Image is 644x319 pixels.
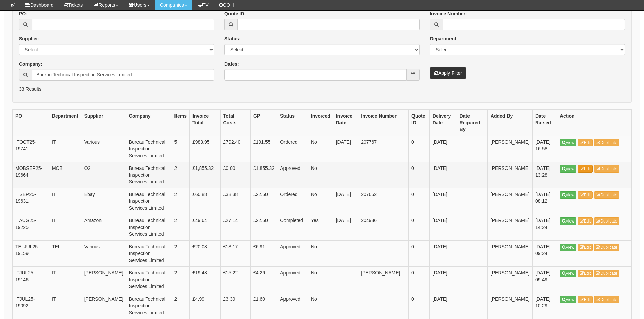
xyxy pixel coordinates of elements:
[358,188,409,214] td: 207652
[532,293,557,319] td: [DATE] 10:29
[487,110,532,136] th: Added By
[308,267,333,293] td: No
[409,267,430,293] td: 0
[333,110,358,136] th: Invoice Date
[578,139,593,146] a: Edit
[224,60,239,67] label: Dates:
[220,162,250,188] td: £0.00
[220,214,250,241] td: £27.14
[13,110,49,136] th: PO
[190,214,221,241] td: £49.64
[81,214,126,241] td: Amazon
[250,162,277,188] td: £1,855.32
[19,86,625,92] p: 33 Results
[13,136,49,162] td: ITOCT25-19741
[560,270,576,277] a: View
[333,214,358,241] td: [DATE]
[49,214,81,241] td: IT
[126,188,171,214] td: Bureau Technical Inspection Services Limited
[409,293,430,319] td: 0
[409,188,430,214] td: 0
[578,191,593,199] a: Edit
[81,136,126,162] td: Various
[487,241,532,267] td: [PERSON_NAME]
[49,110,81,136] th: Department
[13,162,49,188] td: MOBSEP25-19664
[430,67,466,79] button: Apply Filter
[429,162,457,188] td: [DATE]
[308,241,333,267] td: No
[19,10,27,17] label: PO:
[224,10,246,17] label: Quote ID:
[126,214,171,241] td: Bureau Technical Inspection Services Limited
[358,214,409,241] td: 204986
[190,136,221,162] td: £983.95
[19,35,40,42] label: Supplier:
[277,267,308,293] td: Approved
[594,244,619,251] a: Duplicate
[560,139,576,146] a: View
[487,162,532,188] td: [PERSON_NAME]
[277,241,308,267] td: Approved
[190,293,221,319] td: £4.99
[557,110,632,136] th: Action
[81,241,126,267] td: Various
[250,293,277,319] td: £1.60
[190,241,221,267] td: £20.08
[277,162,308,188] td: Approved
[333,188,358,214] td: [DATE]
[277,136,308,162] td: Ordered
[560,217,576,225] a: View
[171,293,190,319] td: 2
[429,267,457,293] td: [DATE]
[594,217,619,225] a: Duplicate
[409,241,430,267] td: 0
[578,217,593,225] a: Edit
[277,110,308,136] th: Status
[13,188,49,214] td: ITSEP25-19631
[430,10,467,17] label: Invoice Number:
[487,188,532,214] td: [PERSON_NAME]
[250,241,277,267] td: £6.91
[190,110,221,136] th: Invoice Total
[49,188,81,214] td: IT
[171,267,190,293] td: 2
[81,293,126,319] td: [PERSON_NAME]
[532,162,557,188] td: [DATE] 13:28
[429,214,457,241] td: [DATE]
[457,110,487,136] th: Date Required By
[578,165,593,173] a: Edit
[126,136,171,162] td: Bureau Technical Inspection Services Limited
[560,244,576,251] a: View
[126,267,171,293] td: Bureau Technical Inspection Services Limited
[171,110,190,136] th: Items
[532,214,557,241] td: [DATE] 14:24
[49,241,81,267] td: TEL
[220,188,250,214] td: £38.38
[308,162,333,188] td: No
[277,188,308,214] td: Ordered
[81,110,126,136] th: Supplier
[487,136,532,162] td: [PERSON_NAME]
[358,136,409,162] td: 207767
[487,267,532,293] td: [PERSON_NAME]
[308,214,333,241] td: Yes
[409,214,430,241] td: 0
[13,241,49,267] td: TELJUL25-19159
[560,296,576,303] a: View
[250,267,277,293] td: £4.26
[487,214,532,241] td: [PERSON_NAME]
[224,35,240,42] label: Status:
[532,110,557,136] th: Date Raised
[171,136,190,162] td: 5
[560,165,576,173] a: View
[13,214,49,241] td: ITAUG25-19225
[126,162,171,188] td: Bureau Technical Inspection Services Limited
[532,188,557,214] td: [DATE] 08:12
[430,35,456,42] label: Department
[13,267,49,293] td: ITJUL25-19146
[429,136,457,162] td: [DATE]
[308,136,333,162] td: No
[220,267,250,293] td: £15.22
[126,293,171,319] td: Bureau Technical Inspection Services Limited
